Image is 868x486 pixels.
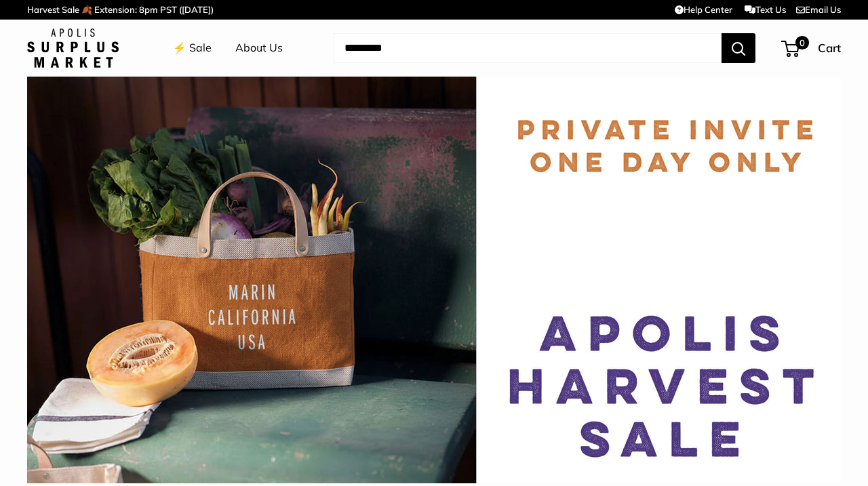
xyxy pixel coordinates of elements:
[795,36,809,49] span: 0
[745,4,786,15] a: Text Us
[818,41,841,55] span: Cart
[27,28,119,68] img: Apolis: Surplus Market
[235,38,283,58] a: About Us
[334,33,722,63] input: Search...
[783,37,841,59] a: 0 Cart
[173,38,212,58] a: ⚡️ Sale
[796,4,841,15] a: Email Us
[722,33,755,63] button: Search
[675,4,732,15] a: Help Center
